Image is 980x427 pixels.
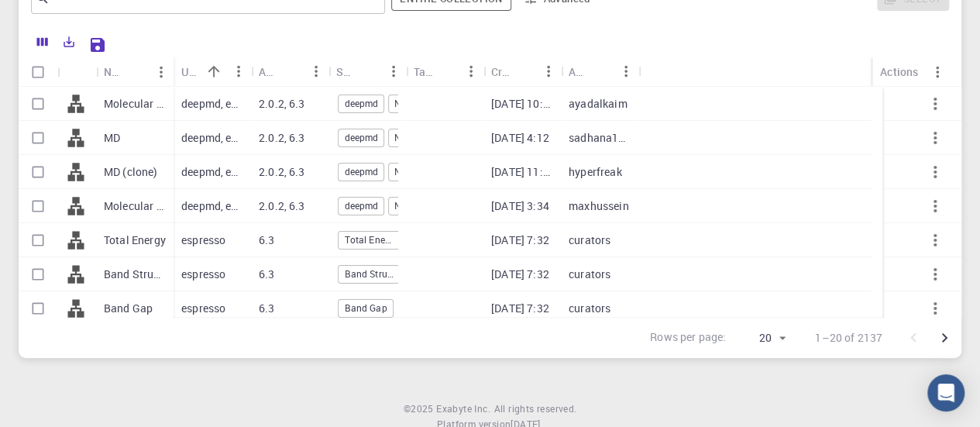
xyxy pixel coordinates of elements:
[569,301,610,316] p: curators
[815,330,882,346] p: 1–20 of 2137
[328,57,406,87] div: Subworkflows
[259,267,274,282] p: 6.3
[614,59,638,84] button: Menu
[872,57,950,87] div: Actions
[149,60,174,84] button: Menu
[259,96,305,112] p: 2.0.2, 6.3
[104,301,153,316] p: Band Gap
[459,59,483,84] button: Menu
[732,327,790,350] div: 20
[304,59,328,84] button: Menu
[339,97,383,110] span: deepmd
[880,57,918,87] div: Actions
[339,301,392,315] span: Band Gap
[104,130,120,146] p: MD
[569,198,629,214] p: maxhussein
[491,301,549,316] p: [DATE] 7:32
[201,59,226,84] button: Sort
[104,198,166,214] p: Molecular dynamic (clone)
[491,130,549,146] p: [DATE] 4:12
[181,164,243,180] p: deepmd, espresso
[259,57,279,87] div: Application Version
[339,165,383,178] span: deepmd
[491,164,553,180] p: [DATE] 11:33
[561,57,638,87] div: Account
[491,96,553,112] p: [DATE] 10:01
[491,57,511,87] div: Created
[174,57,251,87] div: Used application
[82,29,113,60] button: Save Explorer Settings
[259,164,305,180] p: 2.0.2, 6.3
[124,60,149,84] button: Sort
[226,59,251,84] button: Menu
[279,59,304,84] button: Sort
[339,199,383,212] span: deepmd
[181,198,243,214] p: deepmd, espresso
[569,164,622,180] p: hyperfreak
[336,57,356,87] div: Subworkflows
[491,267,549,282] p: [DATE] 7:32
[491,198,549,214] p: [DATE] 3:34
[589,59,614,84] button: Sort
[104,164,158,180] p: MD (clone)
[381,59,406,84] button: Menu
[181,57,201,87] div: Used application
[927,374,965,412] div: Open Intercom Messenger
[29,29,56,54] button: Columns
[569,267,610,282] p: curators
[104,57,124,87] div: Name
[57,57,96,87] div: Icon
[436,401,490,417] a: Exabyte Inc.
[339,267,399,281] span: Band Structure
[650,329,726,347] p: Rows per page:
[104,96,166,112] p: Molecular dynamic
[104,267,166,282] p: Band Structure
[181,301,225,316] p: espresso
[356,59,381,84] button: Sort
[491,232,549,248] p: [DATE] 7:32
[181,267,225,282] p: espresso
[181,232,225,248] p: espresso
[404,401,436,417] span: © 2025
[389,199,449,212] span: New Subworkflow
[56,29,82,54] button: Export
[569,96,628,112] p: ayadalkaim
[493,401,576,417] span: All rights reserved.
[181,130,243,146] p: deepmd, espresso
[31,11,87,25] span: Support
[436,402,490,415] span: Exabyte Inc.
[181,96,243,112] p: deepmd, espresso
[389,97,449,110] span: New Subworkflow
[259,301,274,316] p: 6.3
[259,198,305,214] p: 2.0.2, 6.3
[569,232,610,248] p: curators
[406,57,483,87] div: Tags
[483,57,561,87] div: Created
[511,59,536,84] button: Sort
[536,59,561,84] button: Menu
[259,232,274,248] p: 6.3
[339,131,383,144] span: deepmd
[96,57,174,87] div: Name
[434,59,459,84] button: Sort
[569,130,631,146] p: sadhana123
[925,60,950,84] button: Menu
[339,233,399,246] span: Total Energy
[251,57,328,87] div: Application Version
[389,165,449,178] span: New Subworkflow
[414,57,434,87] div: Tags
[104,232,166,248] p: Total Energy
[569,57,589,87] div: Account
[929,322,960,353] button: Go to next page
[389,131,449,144] span: New Subworkflow
[259,130,305,146] p: 2.0.2, 6.3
